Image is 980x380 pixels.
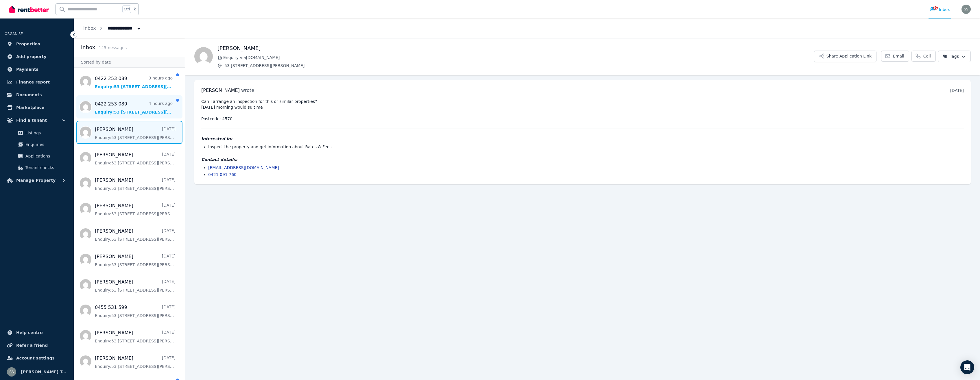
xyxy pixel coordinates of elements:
span: Documents [16,91,42,98]
button: Find a tenant [5,114,69,126]
span: 145 message s [99,45,127,50]
a: [PERSON_NAME][DATE]Enquiry:53 [STREET_ADDRESS][PERSON_NAME]. [95,355,176,369]
h1: [PERSON_NAME] [217,44,814,52]
a: 0421 091 760 [208,172,237,177]
a: [PERSON_NAME][DATE]Enquiry:53 [STREET_ADDRESS][PERSON_NAME]. [95,177,176,191]
div: Open Intercom Messenger [960,360,974,374]
a: Refer a friend [5,340,69,351]
span: Properties [16,40,40,47]
span: Marketplace [16,104,44,111]
span: Manage Property [16,177,56,184]
span: Refer a friend [16,342,48,349]
a: [PERSON_NAME][DATE]Enquiry:53 [STREET_ADDRESS][PERSON_NAME]. [95,126,176,140]
a: Inbox [83,25,96,31]
a: 0422 253 0893 hours agoEnquiry:53 [STREET_ADDRESS][PERSON_NAME]. [95,75,173,90]
a: [PERSON_NAME][DATE]Enquiry:53 [STREET_ADDRESS][PERSON_NAME]. [95,228,176,242]
span: Tenant checks [25,164,64,171]
a: 0422 253 0894 hours agoEnquiry:53 [STREET_ADDRESS][PERSON_NAME]. [95,101,173,115]
a: Documents [5,89,69,101]
img: RentBetter [9,5,49,14]
a: Account settings [5,352,69,364]
img: Sue Seivers Total Real Estate [7,367,16,377]
span: Listings [25,129,64,136]
pre: Can I arrange an inspection for this or similar properties? [DATE] morning would suit me Postcode... [201,99,964,122]
span: Enquiries [25,141,64,148]
span: Enquiry via [DOMAIN_NAME] [223,55,814,60]
span: Help centre [16,329,43,336]
a: [PERSON_NAME][DATE]Enquiry:53 [STREET_ADDRESS][PERSON_NAME]. [95,151,176,166]
a: Help centre [5,327,69,338]
h2: Inbox [81,43,95,51]
a: Enquiries [7,139,67,150]
a: [EMAIL_ADDRESS][DOMAIN_NAME] [208,165,279,170]
a: Finance report [5,76,69,88]
span: Add property [16,53,47,60]
span: wrote [241,88,254,93]
span: Ctrl [122,5,131,13]
a: [PERSON_NAME][DATE]Enquiry:53 [STREET_ADDRESS][PERSON_NAME]. [95,202,176,217]
h4: Contact details: [201,157,964,162]
span: 30 [933,6,938,10]
a: Call [911,51,936,62]
div: Inbox [930,7,950,12]
span: Tags [943,53,959,59]
div: Sorted by date [74,57,185,68]
time: [DATE] [950,88,964,93]
span: Payments [16,66,38,73]
a: [PERSON_NAME][DATE]Enquiry:53 [STREET_ADDRESS][PERSON_NAME]. [95,329,176,344]
span: Email [893,53,904,59]
h4: Interested in: [201,136,964,142]
a: Payments [5,64,69,75]
button: Manage Property [5,175,69,186]
span: Call [923,53,931,59]
a: Marketplace [5,102,69,113]
button: Share Application Link [814,51,876,62]
span: ORGANISE [5,32,23,36]
span: Applications [25,153,64,160]
span: Find a tenant [16,117,47,124]
a: Add property [5,51,69,62]
button: Tags [938,51,971,62]
li: Inspect the property and get information about Rates & Fees [208,144,964,150]
span: Account settings [16,355,55,362]
nav: Breadcrumb [74,18,151,38]
a: Tenant checks [7,162,67,173]
a: Properties [5,38,69,50]
a: Listings [7,127,67,139]
a: 0455 531 599[DATE]Enquiry:53 [STREET_ADDRESS][PERSON_NAME]. [95,304,176,318]
a: Applications [7,150,67,162]
img: Mark Crilley [194,47,213,66]
span: [PERSON_NAME] [201,88,240,93]
span: k [134,7,136,12]
span: Finance report [16,79,50,86]
a: Email [881,51,909,62]
a: [PERSON_NAME][DATE]Enquiry:53 [STREET_ADDRESS][PERSON_NAME]. [95,253,176,268]
span: [PERSON_NAME] Total Real Estate [21,368,67,375]
img: Sue Seivers Total Real Estate [961,5,971,14]
a: [PERSON_NAME][DATE]Enquiry:53 [STREET_ADDRESS][PERSON_NAME]. [95,279,176,293]
span: 53 [STREET_ADDRESS][PERSON_NAME] [224,63,814,68]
